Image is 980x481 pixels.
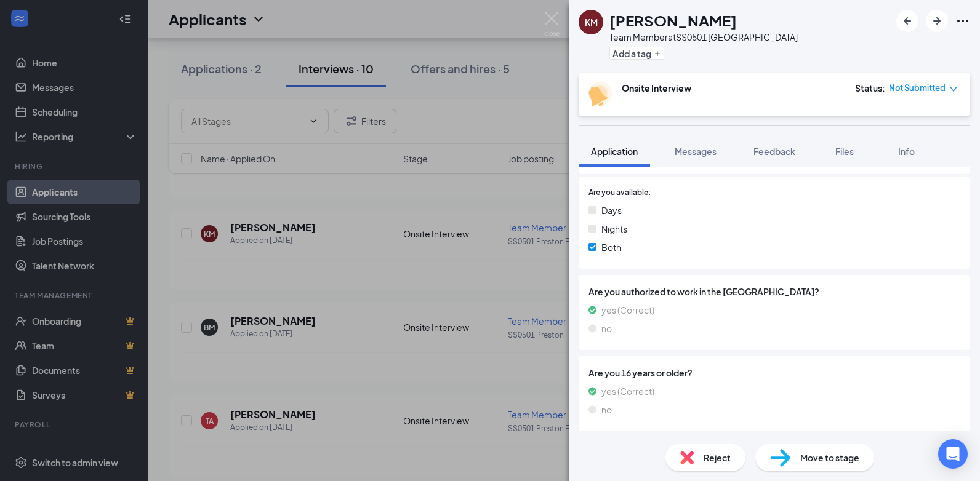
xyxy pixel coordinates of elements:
[588,285,960,298] span: Are you authorized to work in the [GEOGRAPHIC_DATA]?
[601,384,654,398] span: yes (Correct)
[675,146,717,157] span: Messages
[955,14,970,28] svg: Ellipses
[601,303,654,317] span: yes (Correct)
[889,82,946,94] span: Not Submitted
[930,14,944,28] svg: ArrowRight
[654,50,661,57] svg: Plus
[601,403,612,416] span: no
[609,31,798,43] div: Team Member at SS0501 [GEOGRAPHIC_DATA]
[622,82,691,93] b: Onsite Interview
[896,10,918,32] button: ArrowLeftNew
[835,146,854,157] span: Files
[855,82,885,94] div: Status :
[601,204,622,217] span: Days
[601,222,627,236] span: Nights
[800,451,859,464] span: Move to stage
[588,187,651,199] span: Are you available:
[601,322,612,335] span: no
[926,10,948,32] button: ArrowRight
[704,451,731,464] span: Reject
[591,146,638,157] span: Application
[609,47,664,60] button: PlusAdd a tag
[949,85,958,93] span: down
[601,240,621,254] span: Both
[938,439,968,469] div: Open Intercom Messenger
[588,366,960,380] span: Are you 16 years or older?
[898,146,915,157] span: Info
[900,14,915,28] svg: ArrowLeftNew
[609,10,737,31] h1: [PERSON_NAME]
[585,16,598,28] div: KM
[753,146,795,157] span: Feedback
